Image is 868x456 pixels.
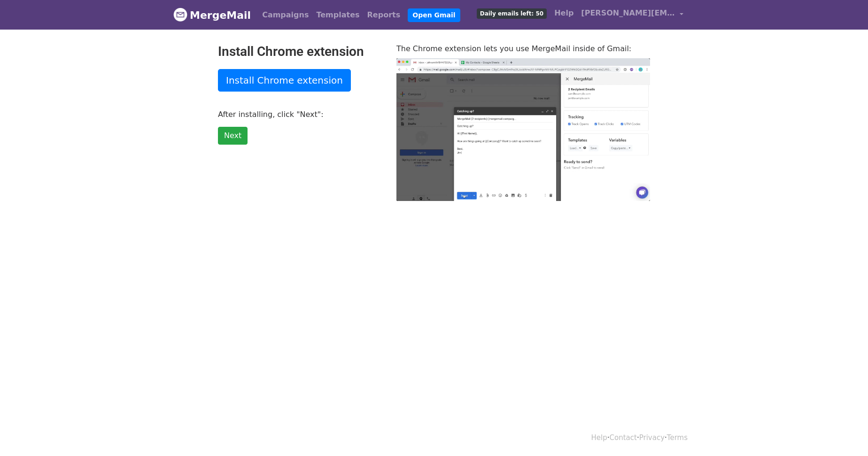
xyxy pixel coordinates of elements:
a: MergeMail [173,5,251,25]
img: MergeMail logo [173,8,187,22]
a: Contact [610,433,637,442]
span: [PERSON_NAME][EMAIL_ADDRESS][DOMAIN_NAME] [581,8,675,19]
iframe: Chat Widget [821,411,868,456]
a: Reports [364,6,404,24]
a: [PERSON_NAME][EMAIL_ADDRESS][DOMAIN_NAME] [577,4,687,26]
span: Daily emails left: 50 [477,8,547,19]
a: Templates [312,6,363,24]
a: Daily emails left: 50 [473,4,550,23]
p: After installing, click "Next": [218,109,382,119]
h2: Install Chrome extension [218,44,382,60]
a: Privacy [639,433,665,442]
a: Help [550,4,577,23]
a: Campaigns [258,6,312,24]
a: Next [218,127,248,145]
a: Help [591,433,607,442]
a: Install Chrome extension [218,69,351,92]
a: Open Gmail [408,8,460,22]
p: The Chrome extension lets you use MergeMail inside of Gmail: [396,44,650,54]
a: Terms [667,433,688,442]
